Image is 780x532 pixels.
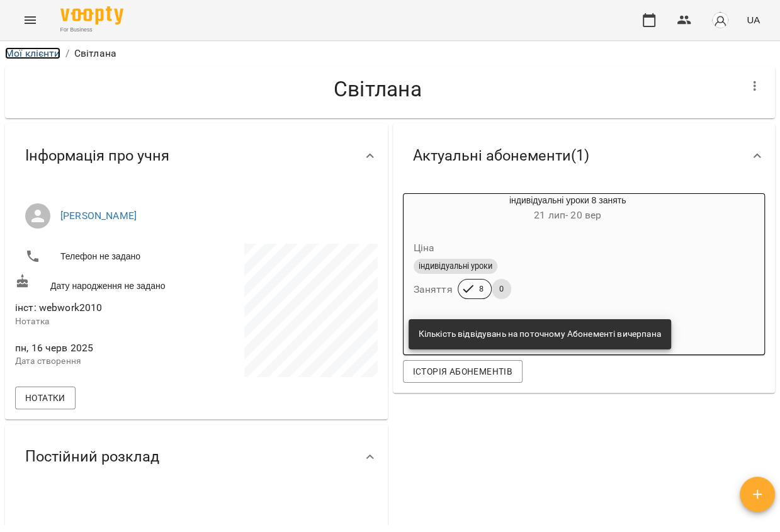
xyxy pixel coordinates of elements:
div: Інформація про учня [5,123,388,188]
div: Дату народження не задано [13,271,196,295]
span: Інформація про учня [25,146,169,166]
button: Нотатки [15,387,76,409]
p: Дата створення [15,355,194,368]
span: 8 [472,283,491,295]
button: Історія абонементів [403,360,523,383]
h6: Ціна [414,239,435,257]
span: Постійний розклад [25,447,159,467]
span: 21 лип - 20 вер [534,209,601,221]
span: індивідуальні уроки [414,261,497,272]
a: [PERSON_NAME] [60,210,137,222]
button: UA [742,8,765,31]
img: avatar_s.png [711,11,729,29]
nav: breadcrumb [5,46,775,61]
h4: Світлана [15,76,740,102]
h6: Заняття [414,281,453,298]
span: UA [747,13,760,26]
div: індивідуальні уроки 8 занять [404,194,732,224]
p: Нотатка [15,315,194,328]
div: Актуальні абонементи(1) [393,123,776,188]
img: Voopty Logo [60,6,123,25]
a: Мої клієнти [5,47,60,59]
div: Постійний розклад [5,424,388,489]
li: / [65,46,69,61]
div: Кількість відвідувань на поточному Абонементі вичерпана [419,323,661,346]
li: Телефон не задано [15,244,194,269]
span: 0 [492,283,511,295]
span: пн, 16 черв 2025 [15,341,194,356]
button: індивідуальні уроки 8 занять21 лип- 20 верЦінаіндивідуальні урокиЗаняття80 [404,194,732,314]
p: Світлана [74,46,116,61]
span: Історія абонементів [413,364,512,379]
span: Нотатки [25,390,65,405]
span: інст: webwork2010 [15,302,103,314]
button: Menu [15,5,45,35]
span: Актуальні абонементи ( 1 ) [413,146,589,166]
span: For Business [60,26,123,34]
